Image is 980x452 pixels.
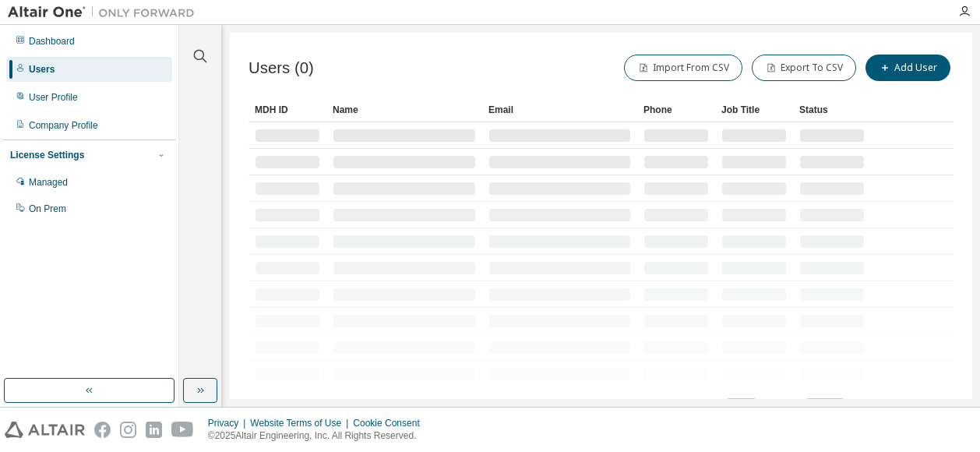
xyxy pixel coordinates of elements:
[721,97,787,122] div: Job Title
[660,398,756,418] span: Items per page
[624,55,742,81] button: Import From CSV
[5,422,85,438] img: altair_logo.svg
[10,149,84,161] div: License Settings
[8,5,203,20] img: Altair One
[171,422,194,438] img: youtube.svg
[799,97,865,122] div: Status
[146,422,162,438] img: linkedin.svg
[94,422,111,438] img: facebook.svg
[208,429,429,443] p: © 2025 Altair Engineering, Inc. All Rights Reserved.
[255,97,320,122] div: MDH ID
[29,119,98,132] div: Company Profile
[865,55,950,81] button: Add User
[643,97,709,122] div: Phone
[250,417,353,429] div: Website Terms of Use
[333,97,476,122] div: Name
[208,417,250,429] div: Privacy
[29,203,66,215] div: On Prem
[488,97,631,122] div: Email
[249,59,314,77] span: Users (0)
[120,422,136,438] img: instagram.svg
[752,55,856,81] button: Export To CSV
[353,417,428,429] div: Cookie Consent
[29,176,68,189] div: Managed
[29,35,75,48] div: Dashboard
[770,398,844,418] span: Page n.
[29,63,55,76] div: Users
[29,91,78,104] div: User Profile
